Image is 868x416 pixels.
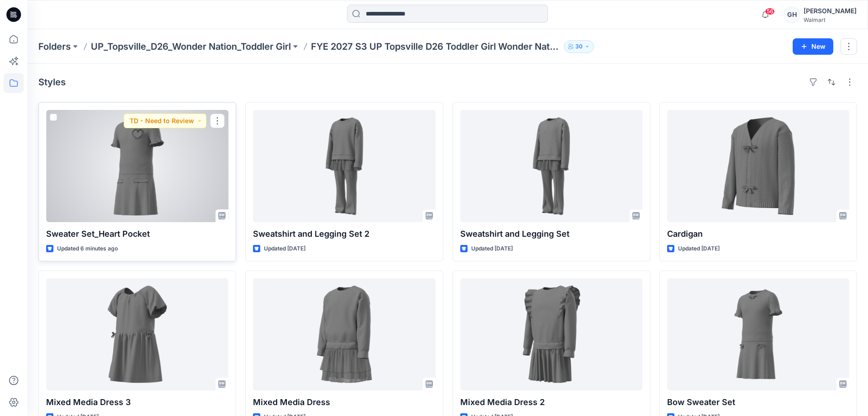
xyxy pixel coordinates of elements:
a: Mixed Media Dress 3 [46,278,228,390]
p: Sweatshirt and Legging Set [460,228,642,240]
div: [PERSON_NAME] [804,5,857,16]
a: Sweatshirt and Legging Set [460,110,642,222]
p: Updated [DATE] [678,244,720,254]
p: Bow Sweater Set [667,396,849,409]
p: Updated 6 minutes ago [57,244,118,254]
div: GH [784,6,800,23]
p: Sweatshirt and Legging Set 2 [253,228,435,240]
button: 30 [564,40,594,53]
a: Mixed Media Dress [253,278,435,390]
p: Mixed Media Dress 2 [460,396,642,409]
p: Mixed Media Dress 3 [46,396,228,409]
p: Updated [DATE] [471,244,513,254]
a: Sweater Set_Heart Pocket [46,110,228,222]
p: Cardigan [667,228,849,240]
h4: Styles [38,77,66,88]
a: Cardigan [667,110,849,222]
button: New [793,38,833,55]
a: Folders [38,40,71,53]
p: Mixed Media Dress [253,396,435,409]
p: Sweater Set_Heart Pocket [46,228,228,240]
a: Mixed Media Dress 2 [460,278,642,390]
a: Sweatshirt and Legging Set 2 [253,110,435,222]
div: Walmart [804,16,857,23]
p: 30 [575,42,583,52]
span: 56 [765,8,775,15]
a: UP_Topsville_D26_Wonder Nation_Toddler Girl [91,40,291,53]
a: Bow Sweater Set [667,278,849,390]
p: Updated [DATE] [264,244,305,254]
p: FYE 2027 S3 UP Topsville D26 Toddler Girl Wonder Nation [311,40,560,53]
